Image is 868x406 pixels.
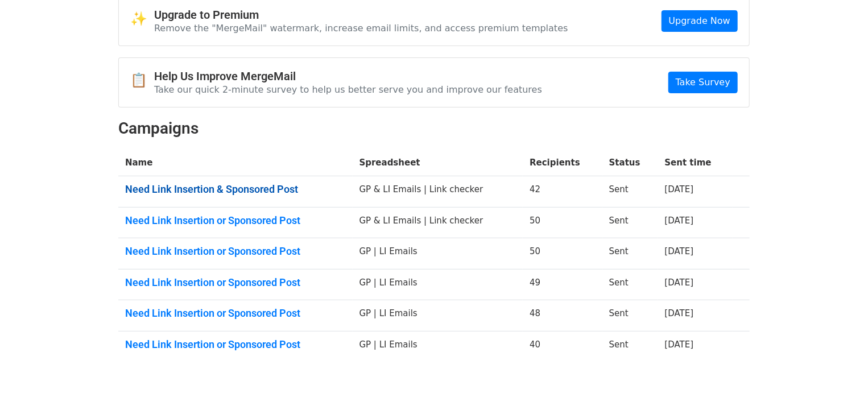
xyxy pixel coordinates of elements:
th: Recipients [523,150,602,176]
td: 40 [523,332,602,362]
td: GP | LI Emails [353,269,523,300]
td: 50 [523,238,602,270]
span: 📋 [130,72,154,89]
p: Remove the "MergeMail" watermark, increase email limits, and access premium templates [154,22,568,34]
a: Need Link Insertion or Sponsored Post [125,307,346,320]
a: Need Link Insertion or Sponsored Post [125,276,346,289]
td: Sent [602,332,658,362]
td: GP | LI Emails [353,332,523,362]
a: Need Link Insertion or Sponsored Post [125,214,346,227]
a: [DATE] [665,184,694,194]
th: Name [118,150,353,176]
td: Sent [602,238,658,270]
td: Sent [602,300,658,332]
h4: Help Us Improve MergeMail [154,69,542,83]
th: Sent time [658,150,733,176]
iframe: Chat Widget [811,351,868,406]
td: 50 [523,207,602,238]
a: [DATE] [665,216,694,226]
td: 49 [523,269,602,300]
a: Take Survey [668,72,738,93]
a: Need Link Insertion or Sponsored Post [125,338,346,351]
th: Spreadsheet [353,150,523,176]
p: Take our quick 2-minute survey to help us better serve you and improve our features [154,84,542,96]
td: GP | LI Emails [353,238,523,270]
h2: Campaigns [118,119,750,138]
td: Sent [602,269,658,300]
td: 48 [523,300,602,332]
a: [DATE] [665,339,694,350]
td: GP & LI Emails | Link checker [353,176,523,208]
a: [DATE] [665,308,694,318]
a: Need Link Insertion or Sponsored Post [125,245,346,258]
td: 42 [523,176,602,208]
a: Need Link Insertion & Sponsored Post [125,183,346,196]
a: [DATE] [665,246,694,256]
h4: Upgrade to Premium [154,8,568,22]
td: GP & LI Emails | Link checker [353,207,523,238]
td: GP | LI Emails [353,300,523,332]
span: ✨ [130,11,154,27]
a: Upgrade Now [662,10,738,32]
td: Sent [602,176,658,208]
td: Sent [602,207,658,238]
th: Status [602,150,658,176]
a: [DATE] [665,277,694,288]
